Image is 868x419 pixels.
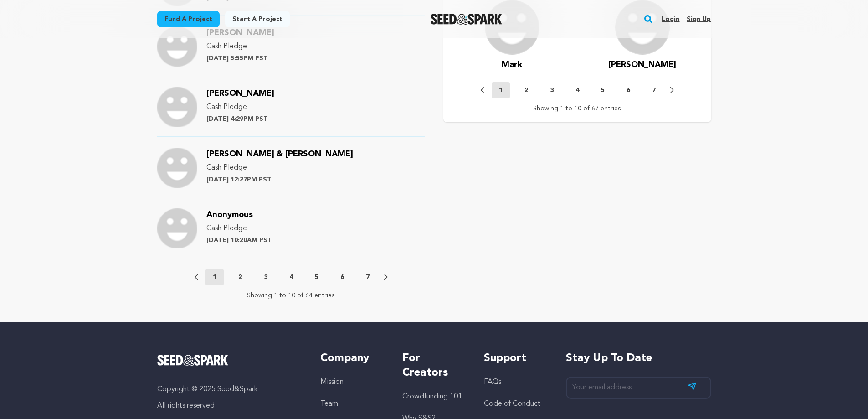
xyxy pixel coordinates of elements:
[687,12,711,26] a: Sign up
[206,162,353,173] p: Cash Pledge
[206,175,353,184] p: [DATE] 12:27PM PST
[502,58,522,71] a: Mark
[566,351,711,366] h5: Stay up to date
[257,273,275,282] button: 3
[499,86,503,95] p: 1
[566,377,711,399] input: Your email address
[484,351,547,366] h5: Support
[206,236,272,245] p: [DATE] 10:20AM PST
[359,273,377,282] button: 7
[431,14,502,25] img: Seed&Spark Logo Dark Mode
[206,54,274,63] p: [DATE] 5:55PM PST
[206,212,253,219] a: Anonymous
[225,11,290,27] a: Start a project
[213,273,216,282] p: 1
[533,104,621,113] p: Showing 1 to 10 of 67 entries
[206,211,253,219] span: Anonymous
[315,273,318,282] p: 5
[320,351,384,366] h5: Company
[402,351,466,380] h5: For Creators
[247,291,335,300] p: Showing 1 to 10 of 64 entries
[320,400,338,408] a: Team
[608,61,676,69] span: [PERSON_NAME]
[619,86,637,95] button: 6
[543,86,561,95] button: 3
[308,273,326,282] button: 5
[484,378,501,386] a: FAQs
[550,86,554,95] p: 3
[206,89,274,98] span: [PERSON_NAME]
[238,273,242,282] p: 2
[289,273,293,282] p: 4
[517,86,535,95] button: 2
[157,87,197,127] img: Support Image
[601,86,605,95] p: 5
[645,86,663,95] button: 7
[333,273,351,282] button: 6
[206,150,353,158] span: [PERSON_NAME] & [PERSON_NAME]
[206,41,274,52] p: Cash Pledge
[205,269,224,285] button: 1
[206,151,353,158] a: [PERSON_NAME] & [PERSON_NAME]
[157,208,197,248] img: Support Image
[206,223,272,234] p: Cash Pledge
[484,400,540,408] a: Code of Conduct
[431,14,502,25] a: Seed&Spark Homepage
[264,273,267,282] p: 3
[575,86,579,95] p: 4
[662,12,679,26] a: Login
[157,355,229,366] img: Seed&Spark Logo
[206,102,274,113] p: Cash Pledge
[157,400,303,411] p: All rights reserved
[157,148,197,188] img: Support Image
[627,86,630,95] p: 6
[340,273,344,282] p: 6
[594,86,612,95] button: 5
[492,82,510,98] button: 1
[320,378,344,386] a: Mission
[568,86,586,95] button: 4
[282,273,300,282] button: 4
[502,61,522,69] span: Mark
[366,273,370,282] p: 7
[231,273,249,282] button: 2
[157,11,220,27] a: Fund a project
[157,26,197,67] img: Support Image
[402,393,462,400] a: Crowdfunding 101
[608,58,676,71] a: [PERSON_NAME]
[652,86,656,95] p: 7
[206,114,274,124] p: [DATE] 4:29PM PST
[157,384,303,395] p: Copyright © 2025 Seed&Spark
[157,355,303,366] a: Seed&Spark Homepage
[206,90,274,98] a: [PERSON_NAME]
[524,86,528,95] p: 2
